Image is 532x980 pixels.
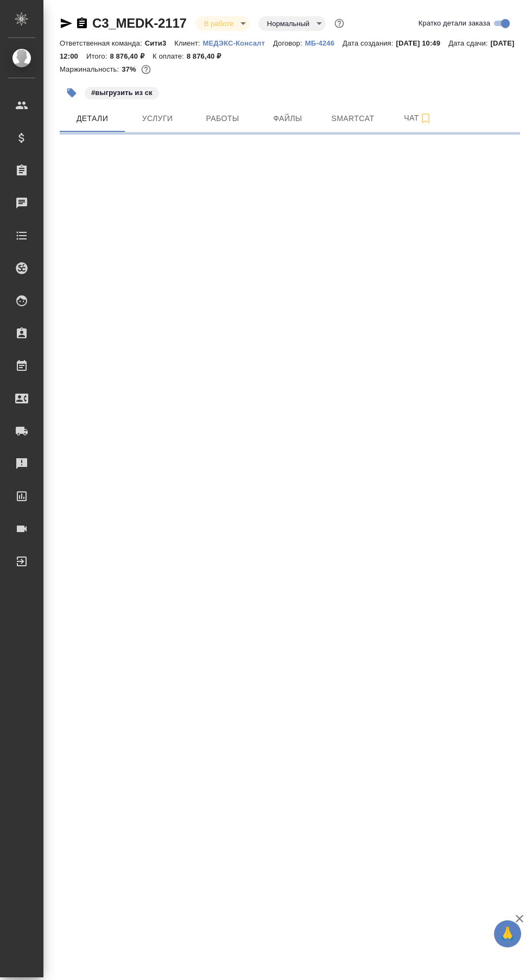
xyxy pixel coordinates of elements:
[145,39,175,47] p: Сити3
[174,39,202,47] p: Клиент:
[86,52,110,60] p: Итого:
[75,17,88,30] button: Скопировать ссылку
[66,112,118,125] span: Детали
[392,111,444,125] span: Чат
[332,16,346,30] button: Доп статусы указывают на важность/срочность заказа
[448,39,490,47] p: Дата сдачи:
[122,65,138,73] p: 37%
[92,16,187,30] a: C3_MEDK-2117
[153,52,187,60] p: К оплате:
[494,920,521,947] button: 🙏
[343,39,396,47] p: Дата создания:
[262,112,314,125] span: Файлы
[305,38,343,47] a: МБ-4246
[203,38,273,47] a: МЕДЭКС-Консалт
[201,19,237,28] button: В работе
[203,39,273,47] p: МЕДЭКС-Консалт
[91,87,153,98] p: #выгрузить из ск
[396,39,449,47] p: [DATE] 10:49
[258,16,326,31] div: В работе
[60,65,122,73] p: Маржинальность:
[60,17,73,30] button: Скопировать ссылку для ЯМессенджера
[60,39,145,47] p: Ответственная команда:
[110,52,153,60] p: 8 876,40 ₽
[273,39,305,47] p: Договор:
[419,18,490,29] span: Кратко детали заказа
[197,112,249,125] span: Работы
[264,19,313,28] button: Нормальный
[498,922,517,945] span: 🙏
[187,52,230,60] p: 8 876,40 ₽
[305,39,343,47] p: МБ-4246
[60,81,84,105] button: Добавить тэг
[419,112,432,125] svg: Подписаться
[84,87,160,97] span: выгрузить из ск
[131,112,183,125] span: Услуги
[139,62,153,77] button: 4684.49 RUB;
[327,112,379,125] span: Smartcat
[195,16,250,31] div: В работе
